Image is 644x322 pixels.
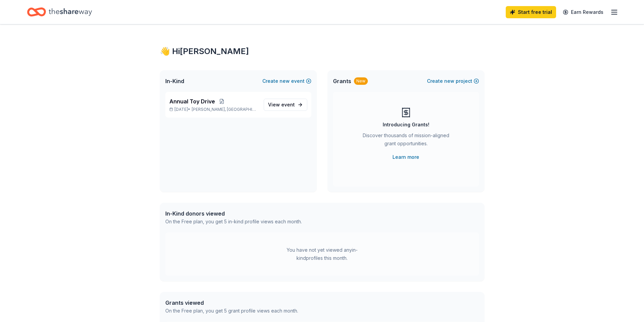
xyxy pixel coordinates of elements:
a: View event [264,99,307,111]
span: new [444,77,454,85]
div: Introducing Grants! [383,121,429,129]
div: You have not yet viewed any in-kind profiles this month. [280,246,364,262]
span: Annual Toy Drive [169,97,215,105]
span: new [280,77,290,85]
span: In-Kind [165,77,184,85]
span: [PERSON_NAME], [GEOGRAPHIC_DATA] [192,107,258,112]
span: View [268,101,295,109]
p: [DATE] • [169,107,258,112]
a: Home [27,4,92,20]
span: Grants [333,77,351,85]
a: Start free trial [506,6,556,18]
div: 👋 Hi [PERSON_NAME] [160,46,484,57]
div: New [354,77,368,85]
a: Earn Rewards [559,6,607,18]
div: On the Free plan, you get 5 in-kind profile views each month. [165,218,302,226]
span: event [281,102,295,107]
div: On the Free plan, you get 5 grant profile views each month. [165,307,298,315]
div: In-Kind donors viewed [165,209,302,218]
button: Createnewproject [427,77,479,85]
div: Discover thousands of mission-aligned grant opportunities. [360,131,452,150]
a: Learn more [392,153,419,161]
div: Grants viewed [165,299,298,307]
button: Createnewevent [262,77,311,85]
